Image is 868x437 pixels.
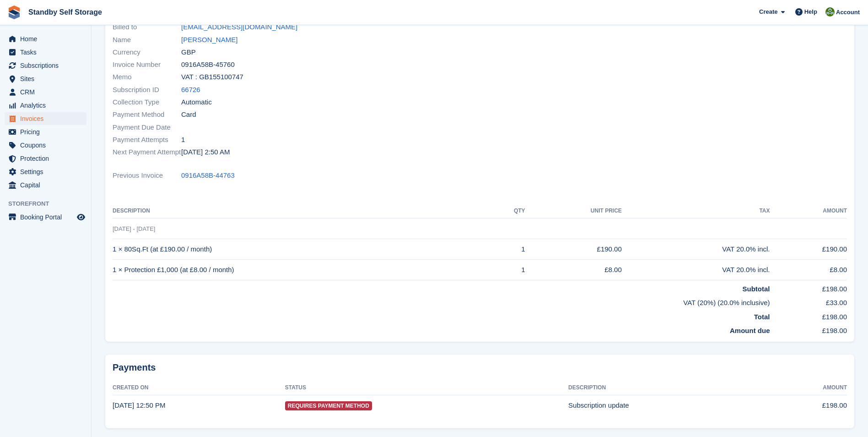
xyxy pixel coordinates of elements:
[490,260,525,280] td: 1
[770,239,847,260] td: £190.00
[181,47,196,58] span: GBP
[113,362,847,373] h2: Payments
[113,204,490,218] th: Description
[113,72,181,82] span: Memo
[75,212,86,223] a: Preview store
[181,35,237,45] a: [PERSON_NAME]
[113,260,490,280] td: 1 × Protection £1,000 (at £8.00 / month)
[5,112,86,125] a: menu
[20,211,75,224] span: Booking Portal
[5,46,86,59] a: menu
[525,260,622,280] td: £8.00
[113,239,490,260] td: 1 × 80Sq.Ft (at £190.00 / month)
[825,7,835,16] img: Steve Hambridge
[5,99,86,112] a: menu
[622,244,770,255] div: VAT 20.0% incl.
[743,285,770,293] strong: Subtotal
[113,22,181,33] span: Billed to
[25,5,106,20] a: Standby Self Storage
[181,72,243,82] span: VAT : GB155100747
[770,280,847,294] td: £198.00
[113,60,181,70] span: Invoice Number
[754,313,770,321] strong: Total
[181,60,235,70] span: 0916A58B-45760
[5,165,86,178] a: menu
[113,225,155,232] span: [DATE] - [DATE]
[20,86,75,98] span: CRM
[20,33,75,45] span: Home
[5,126,86,138] a: menu
[20,126,75,138] span: Pricing
[766,381,847,395] th: Amount
[622,265,770,275] div: VAT 20.0% incl.
[113,381,285,395] th: Created On
[770,260,847,280] td: £8.00
[20,59,75,72] span: Subscriptions
[525,239,622,260] td: £190.00
[181,22,297,33] a: [EMAIL_ADDRESS][DOMAIN_NAME]
[20,152,75,165] span: Protection
[113,85,181,95] span: Subscription ID
[490,204,525,218] th: QTY
[759,7,777,16] span: Create
[730,327,770,334] strong: Amount due
[113,109,181,120] span: Payment Method
[181,170,235,181] a: 0916A58B-44763
[181,147,230,158] time: 2025-08-23 01:50:04 UTC
[113,122,181,133] span: Payment Due Date
[8,199,91,208] span: Storefront
[5,179,86,191] a: menu
[525,204,622,218] th: Unit Price
[113,35,181,45] span: Name
[5,86,86,98] a: menu
[113,135,181,145] span: Payment Attempts
[836,8,860,17] span: Account
[113,294,770,308] td: VAT (20%) (20.0% inclusive)
[804,7,817,16] span: Help
[766,395,847,415] td: £198.00
[7,5,21,19] img: stora-icon-8386f47178a22dfd0bd8f6a31ec36ba5ce8667c1dd55bd0f319d3a0aa187defe.svg
[20,179,75,191] span: Capital
[5,139,86,152] a: menu
[113,97,181,108] span: Collection Type
[20,46,75,59] span: Tasks
[113,47,181,58] span: Currency
[568,395,766,415] td: Subscription update
[181,135,185,145] span: 1
[770,204,847,218] th: Amount
[20,139,75,152] span: Coupons
[285,401,372,410] span: Requires Payment Method
[181,109,196,120] span: Card
[113,401,166,409] time: 2025-08-20 11:50:01 UTC
[490,239,525,260] td: 1
[568,381,766,395] th: Description
[20,72,75,85] span: Sites
[181,97,212,108] span: Automatic
[5,59,86,72] a: menu
[5,211,86,224] a: menu
[20,99,75,112] span: Analytics
[113,170,181,181] span: Previous Invoice
[20,165,75,178] span: Settings
[770,308,847,322] td: £198.00
[285,381,568,395] th: Status
[770,322,847,336] td: £198.00
[20,112,75,125] span: Invoices
[113,147,181,158] span: Next Payment Attempt
[5,72,86,85] a: menu
[5,152,86,165] a: menu
[181,85,200,95] a: 66726
[5,33,86,45] a: menu
[622,204,770,218] th: Tax
[770,294,847,308] td: £33.00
